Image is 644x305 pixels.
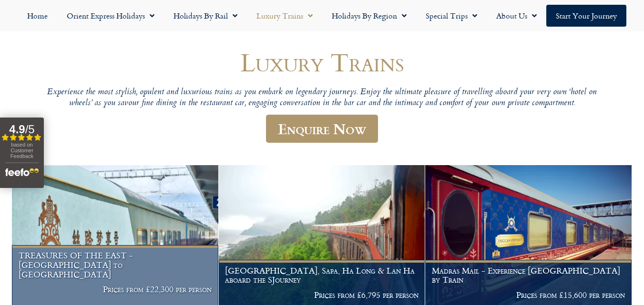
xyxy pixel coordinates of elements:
[36,87,608,109] p: Experience the most stylish, opulent and luxurious trains as you embark on legendary journeys. En...
[546,5,626,27] a: Start your Journey
[416,5,487,27] a: Special Trips
[247,5,322,27] a: Luxury Trains
[432,266,625,285] h1: Madras Mail - Experience [GEOGRAPHIC_DATA] by Train
[432,290,625,300] p: Prices from £15,600 per person
[36,48,608,76] h1: Luxury Trains
[322,5,416,27] a: Holidays by Region
[19,251,212,279] h1: TREASURES OF THE EAST - [GEOGRAPHIC_DATA] to [GEOGRAPHIC_DATA]
[164,5,247,27] a: Holidays by Rail
[487,5,546,27] a: About Us
[225,290,419,300] p: Prices from £6,795 per person
[266,115,378,143] a: Enquire Now
[57,5,164,27] a: Orient Express Holidays
[18,5,57,27] a: Home
[19,285,212,294] p: Prices from £22,300 per person
[5,5,639,27] nav: Menu
[225,266,419,285] h1: [GEOGRAPHIC_DATA], Sapa, Ha Long & Lan Ha aboard the SJourney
